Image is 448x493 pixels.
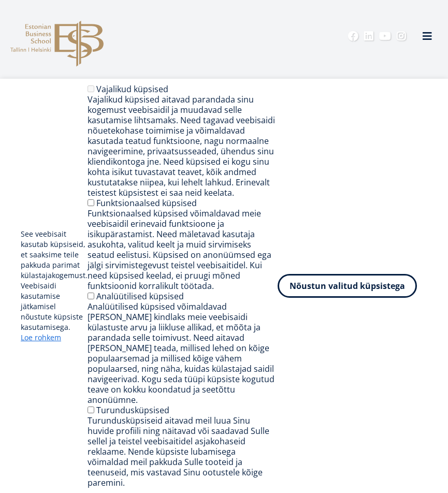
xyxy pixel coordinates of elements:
[88,415,278,488] div: Turundusküpsiseid aitavad meil luua Sinu huvide profiili ning näitavad või saadavad Sulle sellel ...
[364,31,374,41] a: Linkedin
[88,301,278,405] div: Analüütilised küpsised võimaldavad [PERSON_NAME] kindlaks meie veebisaidi külastuste arvu ja liik...
[96,197,197,209] label: Funktsionaalsed küpsised
[278,274,417,298] button: Nõustun valitud küpsistega
[21,229,88,343] p: See veebisait kasutab küpsiseid, et saaksime teile pakkuda parimat külastajakogemust. Veebisaidi ...
[96,83,168,95] label: Vajalikud küpsised
[396,31,407,41] a: Instagram
[96,404,169,416] label: Turundusküpsised
[348,31,358,41] a: Facebook
[88,208,278,291] div: Funktsionaalsed küpsised võimaldavad meie veebisaidil erinevaid funktsioone ja isikupärastamist. ...
[88,94,278,198] div: Vajalikud küpsised aitavad parandada sinu kogemust veebisaidil ja muudavad selle kasutamise lihts...
[379,31,391,41] a: Youtube
[96,291,184,302] label: Analüütilised küpsised
[21,332,61,343] a: Loe rohkem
